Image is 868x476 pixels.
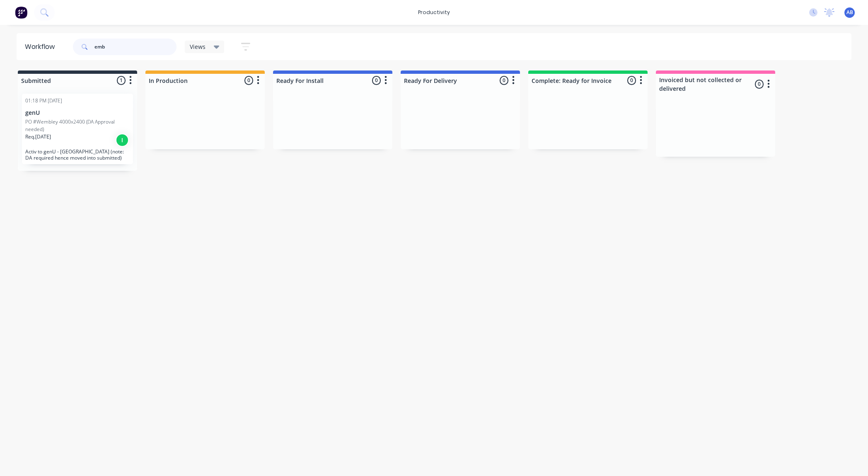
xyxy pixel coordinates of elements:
[22,94,133,164] div: 01:18 PM [DATE]genUPO #Wembley 4000x2400 (DA Approval needed)Req.[DATE]IActiv to genU - [GEOGRAPH...
[116,134,129,147] div: I
[25,109,130,117] p: genU
[25,97,62,104] div: 01:18 PM [DATE]
[25,133,51,141] p: Req. [DATE]
[94,39,177,55] input: Search for orders...
[25,148,130,161] p: Activ to genU - [GEOGRAPHIC_DATA] (note: DA required hence moved into submitted)
[25,42,59,52] div: Workflow
[190,42,206,51] span: Views
[414,6,454,19] div: productivity
[15,6,27,19] img: Factory
[25,118,130,133] p: PO #Wembley 4000x2400 (DA Approval needed)
[846,9,853,16] span: AB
